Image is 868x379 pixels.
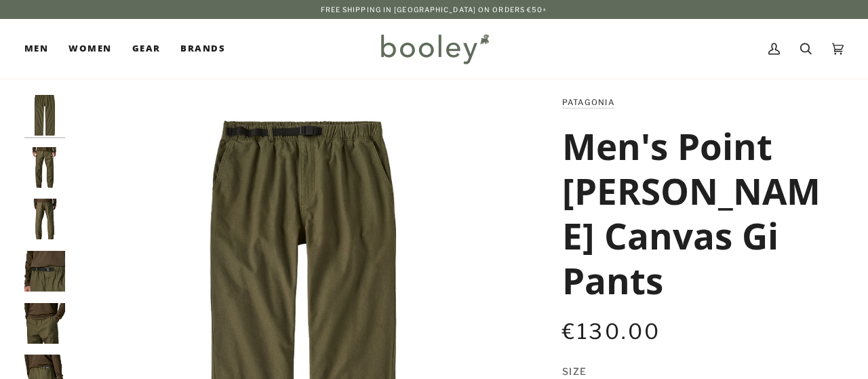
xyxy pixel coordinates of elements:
a: Brands [170,19,235,79]
span: €130.00 [562,319,661,344]
img: Patagonia Men's Point Reyes Canvas Gi Pants Basin Green - Booley Galway [24,95,65,136]
img: Booley [375,29,494,68]
a: Men [24,19,58,79]
img: Patagonia Men's Point Reyes Canvas Gi Pants Basin Green - Booley Galway [24,251,65,292]
img: Patagonia Men's Point Reyes Canvas Gi Pants Basin Green - Booley Galway [24,199,65,239]
span: Women [68,42,111,56]
h1: Men's Point [PERSON_NAME] Canvas Gi Pants [562,123,833,303]
span: Gear [132,42,161,56]
img: Patagonia Men's Point Reyes Canvas Gi Pants Basin Green - Booley Galway [24,303,65,344]
a: Patagonia [562,98,614,107]
img: Patagonia Men's Point Reyes Canvas Gi Pants Basin Green - Booley Galway [24,147,65,188]
a: Women [58,19,121,79]
span: Size [562,364,587,378]
span: Men [24,42,48,56]
span: Brands [180,42,225,56]
p: Free Shipping in [GEOGRAPHIC_DATA] on Orders €50+ [321,4,548,15]
a: Gear [122,19,171,79]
